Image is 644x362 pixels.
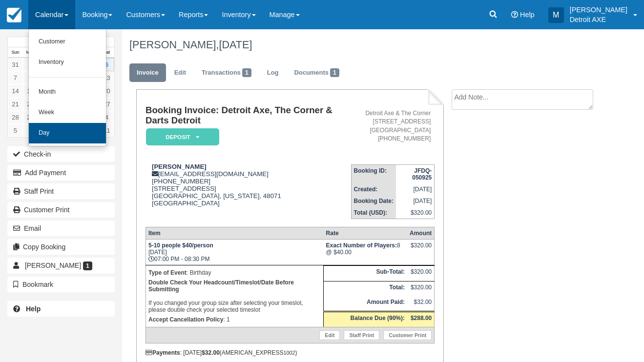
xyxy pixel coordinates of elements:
[351,164,396,183] th: Booking ID:
[29,32,106,52] a: Customer
[351,207,396,219] th: Total (USD):
[7,8,21,22] img: checkfront-main-nav-mini-logo.png
[324,240,407,265] td: 8 @ $40.00
[8,71,23,84] a: 7
[7,221,115,236] button: Email
[407,266,435,281] td: $320.00
[99,124,114,137] a: 11
[520,11,535,19] span: Help
[324,296,407,312] th: Amount Paid:
[7,146,115,162] button: Check-in
[410,242,432,257] div: $320.00
[396,195,435,207] td: [DATE]
[242,68,251,77] span: 1
[145,240,323,265] td: [DATE] 07:00 PM - 08:30 PM
[145,349,180,356] strong: Payments
[570,5,627,15] p: [PERSON_NAME]
[29,102,106,123] a: Week
[148,268,321,278] p: : Birthday
[324,266,407,281] th: Sub-Total:
[99,71,114,84] a: 13
[8,111,23,124] a: 28
[23,58,38,71] a: 1
[148,278,321,315] p: If you changed your group size after selecting your timeslot, please double check your selected t...
[287,63,346,82] a: Documents1
[355,109,431,143] address: Detroit Axe & The Corner [STREET_ADDRESS] [GEOGRAPHIC_DATA] [PHONE_NUMBER]
[148,242,213,249] strong: 5-10 people $40/person
[99,47,114,58] th: Sat
[23,84,38,98] a: 15
[202,349,220,356] strong: $32.00
[194,63,259,82] a: Transactions1
[396,183,435,195] td: [DATE]
[7,277,115,292] button: Bookmark
[23,71,38,84] a: 8
[99,58,114,71] a: 6
[219,39,252,51] span: [DATE]
[99,84,114,98] a: 20
[8,47,23,58] th: Sun
[8,84,23,98] a: 14
[99,98,114,111] a: 27
[511,11,518,18] i: Help
[23,98,38,111] a: 22
[146,128,219,145] em: Deposit
[25,261,81,269] span: [PERSON_NAME]
[319,330,340,340] a: Edit
[145,163,351,219] div: [EMAIL_ADDRESS][DOMAIN_NAME] [PHONE_NUMBER] [STREET_ADDRESS] [GEOGRAPHIC_DATA], [US_STATE], 48071...
[23,111,38,124] a: 29
[351,195,396,207] th: Booking Date:
[7,239,115,255] button: Copy Booking
[330,68,339,77] span: 1
[148,279,294,293] b: Double Check Your Headcount/Timeslot/Date Before Submitting
[148,316,223,323] strong: Accept Cancellation Policy
[129,63,166,82] a: Invoice
[324,227,407,240] th: Rate
[8,124,23,137] a: 5
[145,349,435,356] div: : [DATE] (AMERICAN_EXPRESS )
[129,39,598,51] h1: [PERSON_NAME],
[284,350,295,356] small: 1002
[145,128,216,146] a: Deposit
[28,29,106,146] ul: Calendar
[570,15,627,24] p: Detroit AXE
[407,281,435,296] td: $320.00
[326,242,397,249] strong: Exact Number of Players
[383,330,432,340] a: Customer Print
[7,165,115,181] button: Add Payment
[396,207,435,219] td: $320.00
[7,202,115,218] a: Customer Print
[23,47,38,58] th: Mon
[29,82,106,102] a: Month
[407,227,435,240] th: Amount
[26,305,41,313] b: Help
[99,111,114,124] a: 4
[145,227,323,240] th: Item
[148,269,187,276] strong: Type of Event
[8,58,23,71] a: 31
[324,281,407,296] th: Total:
[260,63,286,82] a: Log
[412,167,432,181] strong: JFDQ-050925
[411,315,432,322] strong: $288.00
[167,63,193,82] a: Edit
[83,261,92,270] span: 1
[7,258,115,273] a: [PERSON_NAME] 1
[23,124,38,137] a: 6
[324,311,407,327] th: Balance Due (90%):
[145,105,351,125] h1: Booking Invoice: Detroit Axe, The Corner & Darts Detroit
[344,330,379,340] a: Staff Print
[7,301,115,317] a: Help
[351,183,396,195] th: Created:
[29,52,106,73] a: Inventory
[152,163,207,170] strong: [PERSON_NAME]
[8,98,23,111] a: 21
[7,183,115,199] a: Staff Print
[29,123,106,143] a: Day
[407,296,435,312] td: $32.00
[548,7,564,23] div: M
[148,315,321,324] p: : 1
